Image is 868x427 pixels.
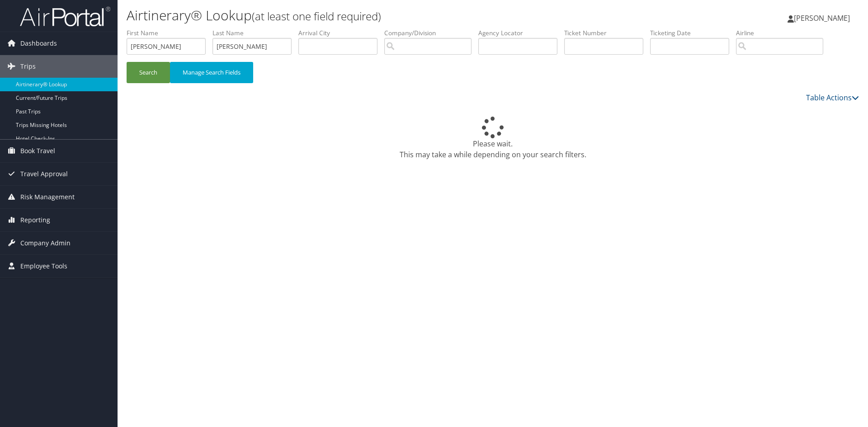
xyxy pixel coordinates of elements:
[20,163,68,185] span: Travel Approval
[127,6,615,25] h1: Airtinerary® Lookup
[20,186,75,208] span: Risk Management
[788,5,859,32] a: [PERSON_NAME]
[127,28,212,38] label: First Name
[20,140,55,162] span: Book Travel
[20,209,50,231] span: Reporting
[170,62,253,83] button: Manage Search Fields
[20,255,67,277] span: Employee Tools
[252,9,381,23] small: (at least one field required)
[20,232,71,254] span: Company Admin
[564,28,650,38] label: Ticket Number
[127,62,170,83] button: Search
[20,55,36,78] span: Trips
[20,6,110,27] img: airportal-logo.png
[212,28,298,38] label: Last Name
[127,117,859,160] div: Please wait. This may take a while depending on your search filters.
[20,32,57,55] span: Dashboards
[650,28,736,38] label: Ticketing Date
[384,28,478,38] label: Company/Division
[806,93,859,103] a: Table Actions
[794,13,850,23] span: [PERSON_NAME]
[478,28,564,38] label: Agency Locator
[298,28,384,38] label: Arrival City
[736,28,830,38] label: Airline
